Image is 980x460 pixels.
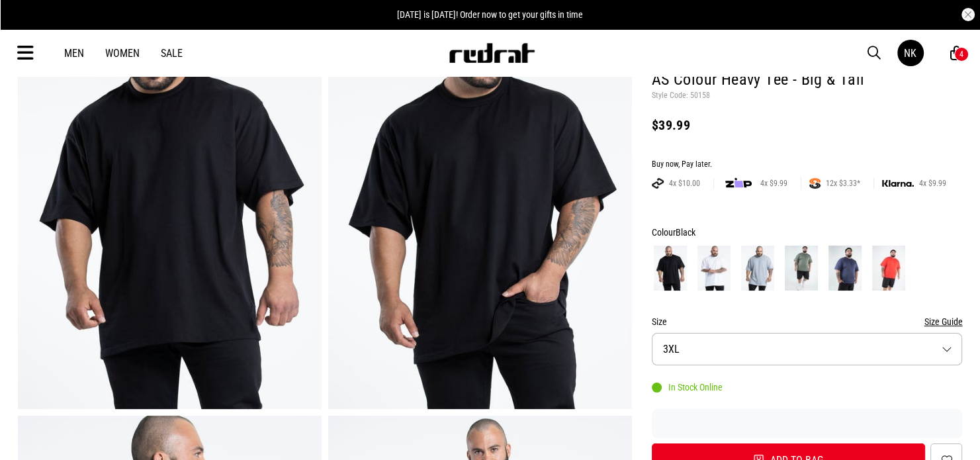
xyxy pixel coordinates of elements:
[959,50,963,59] div: 4
[828,246,862,291] img: Midnight Blue
[755,178,793,189] span: 4x $9.99
[664,178,705,189] span: 4x $10.00
[652,178,664,189] img: AFTERPAY
[741,246,774,291] img: Grey Marle
[882,180,914,187] img: KLARNA
[105,47,140,60] a: Women
[663,343,680,355] span: 3XL
[821,178,866,189] span: 12x $3.33*
[785,246,818,291] img: Cypress
[654,246,687,291] img: Black
[652,117,963,133] div: $39.99
[652,382,723,392] div: In Stock Online
[676,227,695,238] span: Black
[950,46,963,60] a: 4
[652,224,963,240] div: Colour
[397,9,583,20] span: [DATE] is [DATE]! Order now to get your gifts in time
[652,91,963,101] p: Style Code: 50158
[652,314,963,330] div: Size
[652,333,963,365] button: 3XL
[924,314,962,330] button: Size Guide
[652,417,963,430] iframe: Customer reviews powered by Trustpilot
[161,47,183,60] a: Sale
[725,177,752,190] img: zip
[64,47,84,60] a: Men
[697,246,731,291] img: White
[448,43,535,63] img: Redrat logo
[11,5,50,45] button: Open LiveChat chat widget
[652,69,963,91] h1: AS Colour Heavy Tee - Big & Tall
[914,178,952,189] span: 4x $9.99
[652,160,963,170] div: Buy now, Pay later.
[904,47,916,60] div: NK
[809,178,821,189] img: SPLITPAY
[872,246,905,291] img: Red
